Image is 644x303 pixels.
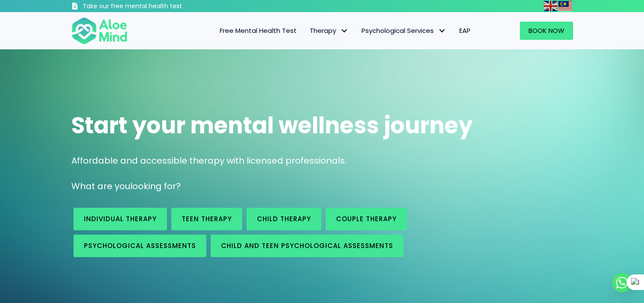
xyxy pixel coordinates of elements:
a: Psychological ServicesPsychological Services: submenu [355,22,453,40]
span: Psychological Services [362,26,446,35]
p: Affordable and accessible therapy with licensed professionals. [71,155,573,167]
span: Individual therapy [84,214,157,223]
a: Malay [558,1,573,11]
span: EAP [459,26,471,35]
span: Psychological assessments [84,241,196,250]
a: Couple therapy [326,208,407,230]
span: Teen Therapy [182,214,232,223]
h3: Take our free mental health test [83,2,228,11]
a: EAP [453,22,477,40]
a: Take our free mental health test [71,2,228,12]
span: Psychological Services: submenu [436,25,449,37]
span: Child Therapy [257,214,311,223]
span: Therapy: submenu [338,25,351,37]
span: Book Now [529,26,564,35]
nav: Menu [139,22,477,40]
a: Book Now [520,22,573,40]
span: looking for? [130,180,181,192]
a: Individual therapy [74,208,167,230]
img: Aloe mind Logo [71,16,128,45]
a: Child Therapy [247,208,321,230]
a: English [544,1,558,11]
img: en [544,1,557,11]
span: Child and Teen Psychological assessments [221,241,393,250]
a: Free Mental Health Test [213,22,303,40]
span: What are you [71,180,130,192]
span: Free Mental Health Test [220,26,297,35]
a: Whatsapp [612,273,631,292]
span: Couple therapy [336,214,397,223]
a: TherapyTherapy: submenu [303,22,355,40]
a: Teen Therapy [171,208,242,230]
span: Therapy [310,26,349,35]
a: Psychological assessments [74,235,206,257]
a: Child and Teen Psychological assessments [211,235,404,257]
span: Start your mental wellness journey [71,110,473,141]
img: ms [558,1,572,11]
